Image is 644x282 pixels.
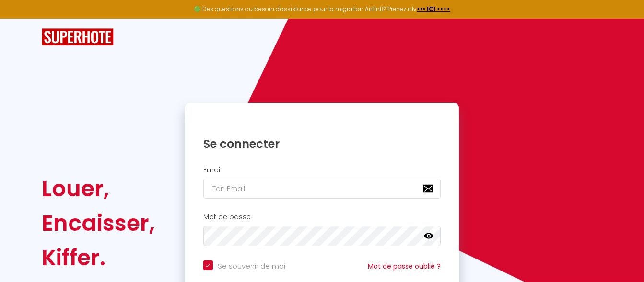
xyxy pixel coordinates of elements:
[203,166,441,174] h2: Email
[368,261,441,271] a: Mot de passe oublié ?
[42,28,114,46] img: SuperHote logo
[42,206,155,240] div: Encaisser,
[203,179,441,199] input: Ton Email
[203,213,441,221] h2: Mot de passe
[417,5,450,13] a: >>> ICI <<<<
[203,136,441,151] h1: Se connecter
[42,171,155,206] div: Louer,
[42,240,155,275] div: Kiffer.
